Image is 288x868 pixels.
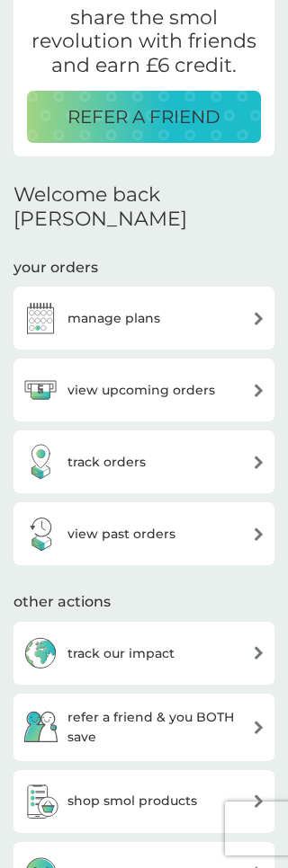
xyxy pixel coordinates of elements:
img: arrow right [252,527,265,541]
img: arrow right [252,384,265,397]
img: arrow right [252,312,265,325]
h2: Welcome back [PERSON_NAME] [13,183,274,231]
button: REFER A FRIEND [27,91,261,143]
img: arrow right [252,794,265,808]
h3: shop smol products [67,791,197,810]
h3: refer a friend & you BOTH save [67,707,252,748]
p: REFER A FRIEND [67,102,220,131]
h3: your orders [13,258,98,278]
h3: track our impact [67,643,175,663]
h3: view past orders [67,524,175,544]
h3: view upcoming orders [67,380,215,400]
h3: track orders [67,452,146,472]
img: arrow right [252,646,265,660]
img: arrow right [252,721,265,734]
img: arrow right [252,456,265,469]
h3: manage plans [67,308,160,328]
h3: other actions [13,592,111,612]
p: share the smol revolution with friends and earn £6 credit. [27,6,261,77]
